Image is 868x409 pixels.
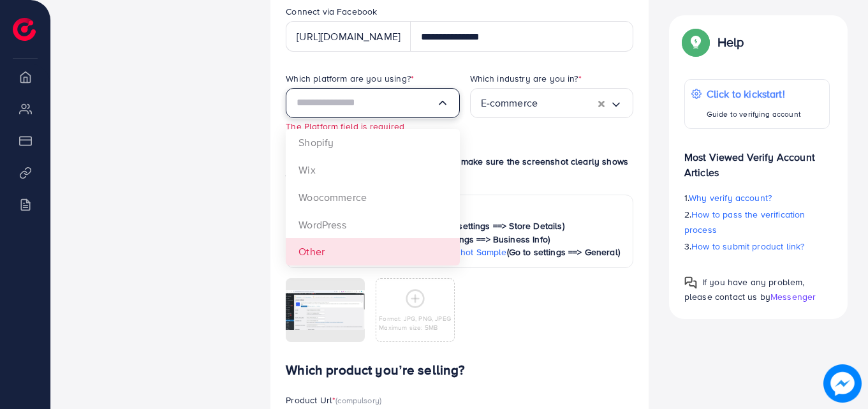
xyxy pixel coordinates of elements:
span: E-commerce [481,93,538,113]
span: Messenger [770,290,816,303]
li: Woocommerce [286,184,459,211]
li: Shopify [286,129,459,156]
span: (Go to settings ==> Business Info) [415,233,550,246]
img: logo [13,18,36,41]
h4: Which product you’re selling? [286,362,633,378]
span: How to submit product link? [691,240,804,253]
p: Maximum size: 5MB [379,323,451,332]
p: Guide to verifying account [707,107,801,122]
img: image [823,364,862,403]
span: (Go to settings ==> General) [507,246,620,258]
li: Other [286,238,459,265]
label: Which platform are you using? [286,72,414,85]
div: [URL][DOMAIN_NAME] [286,21,411,52]
p: Most Viewed Verify Account Articles [684,139,830,180]
span: (Go to settings ==> Store Details) [431,219,564,232]
p: 1. [684,190,830,205]
span: How to pass the verification process [684,208,805,236]
img: Popup guide [684,31,707,54]
input: Search for option [297,93,436,113]
p: 2. [684,207,830,237]
small: The Platform field is required [286,120,404,132]
span: If you have any problem, please contact us by [684,276,805,303]
img: Popup guide [684,276,697,289]
p: Sample screenshots are as below: [295,204,624,219]
li: Wix [286,156,459,184]
button: Clear Selected [598,96,605,110]
input: Search for option [538,93,598,113]
div: Search for option [286,88,459,118]
span: Why verify account? [689,191,772,204]
p: Help [717,34,744,50]
label: Connect via Facebook [286,5,377,18]
div: Search for option [470,88,633,118]
p: Click to kickstart! [707,86,801,101]
span: (compulsory) [335,394,381,406]
label: Which industry are you in? [470,72,582,85]
p: 3. [684,239,830,254]
p: Format: JPG, PNG, JPEG [379,314,451,323]
img: img uploaded [286,290,365,330]
li: WordPress [286,211,459,239]
label: Product Url [286,394,381,406]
